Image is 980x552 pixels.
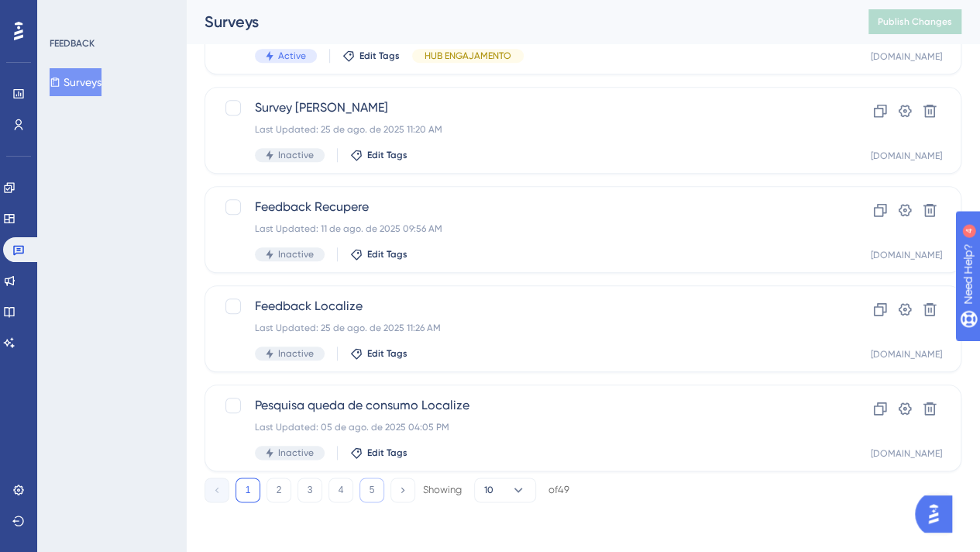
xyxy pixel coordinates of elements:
span: HUB ENGAJAMENTO [425,50,511,62]
span: Pesquisa queda de consumo Localize [255,396,787,415]
span: Inactive [278,447,314,459]
button: Edit Tags [350,447,407,459]
iframe: UserGuiding AI Assistant Launcher [915,491,961,537]
div: Last Updated: 05 de ago. de 2025 04:05 PM [255,421,787,433]
div: [DOMAIN_NAME] [871,50,942,63]
button: 1 [236,478,260,502]
span: Feedback Localize [255,297,787,316]
button: Surveys [50,68,101,96]
span: Edit Tags [359,50,400,62]
span: Inactive [278,149,314,161]
button: 4 [328,478,353,502]
span: Feedback Recupere [255,198,787,216]
button: 3 [297,478,322,502]
button: Publish Changes [868,9,961,34]
button: 5 [359,478,384,502]
div: 4 [108,8,112,20]
span: Edit Tags [367,347,407,360]
div: FEEDBACK [50,37,95,50]
div: Last Updated: 25 de ago. de 2025 11:20 AM [255,123,787,136]
div: [DOMAIN_NAME] [871,447,942,460]
button: Edit Tags [350,347,407,360]
span: Survey [PERSON_NAME] [255,98,787,117]
div: [DOMAIN_NAME] [871,249,942,261]
span: Need Help? [36,4,97,22]
span: Inactive [278,347,314,360]
div: [DOMAIN_NAME] [871,150,942,162]
span: Inactive [278,248,314,260]
span: Active [278,50,306,62]
div: Surveys [205,11,830,33]
span: Edit Tags [367,149,407,161]
span: 10 [484,484,493,496]
button: Edit Tags [350,248,407,260]
button: 10 [474,478,536,502]
div: Last Updated: 25 de ago. de 2025 11:26 AM [255,322,787,334]
div: of 49 [548,483,569,497]
button: Edit Tags [350,149,407,161]
div: Showing [423,483,462,497]
span: Edit Tags [367,447,407,459]
span: Publish Changes [878,16,952,28]
button: 2 [266,478,291,502]
div: [DOMAIN_NAME] [871,348,942,361]
button: Edit Tags [342,50,400,62]
span: Edit Tags [367,248,407,260]
div: Last Updated: 11 de ago. de 2025 09:56 AM [255,223,787,235]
